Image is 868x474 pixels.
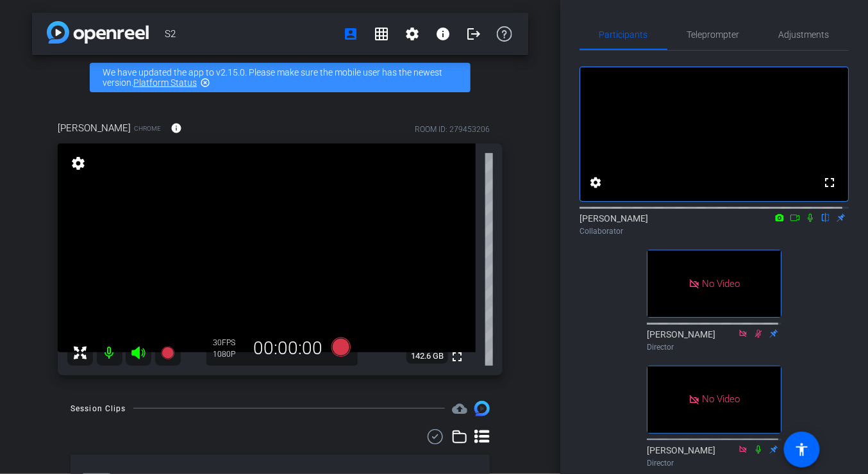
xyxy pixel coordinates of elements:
div: Director [647,457,781,469]
mat-icon: info [435,26,451,42]
mat-icon: settings [588,175,603,190]
div: Director [647,341,781,353]
mat-icon: settings [69,156,87,171]
span: Chrome [134,124,161,133]
div: [PERSON_NAME] [647,444,781,469]
mat-icon: highlight_off [200,78,210,88]
mat-icon: settings [405,26,420,42]
span: Destinations for your clips [452,401,467,416]
div: [PERSON_NAME] [580,212,849,237]
span: No Video [702,393,740,405]
span: No Video [702,278,740,290]
div: Session Clips [71,402,126,415]
mat-icon: fullscreen [449,349,465,364]
span: FPS [222,338,235,347]
span: Teleprompter [687,30,740,39]
div: Collaborator [580,225,849,237]
div: 30 [213,338,245,348]
div: ROOM ID: 279453206 [415,124,490,135]
span: Participants [599,30,648,39]
mat-icon: logout [466,26,481,42]
img: Session clips [474,401,490,416]
mat-icon: accessibility [794,442,810,457]
div: [PERSON_NAME] [647,328,781,353]
mat-icon: fullscreen [822,175,837,190]
mat-icon: flip [818,211,833,223]
div: We have updated the app to v2.15.0. Please make sure the mobile user has the newest version. [90,63,471,92]
span: Adjustments [779,30,830,39]
img: app-logo [47,21,149,44]
mat-icon: account_box [343,26,358,42]
mat-icon: cloud_upload [452,401,467,416]
mat-icon: grid_on [374,26,389,42]
div: 00:00:00 [245,338,331,359]
span: S2 [165,21,335,47]
mat-icon: info [171,122,182,134]
span: 142.6 GB [406,348,448,364]
span: [PERSON_NAME] [58,121,131,135]
a: Platform Status [133,78,197,88]
div: 1080P [213,349,245,359]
